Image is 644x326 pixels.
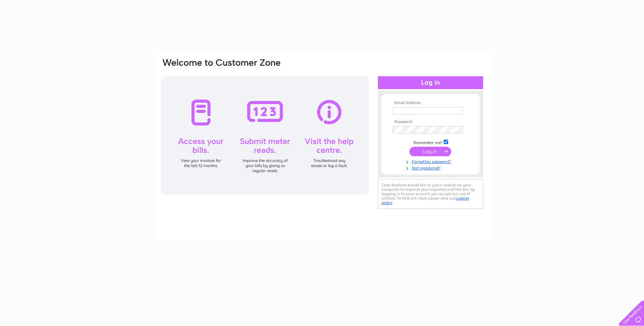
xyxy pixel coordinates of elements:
[382,196,469,205] a: cookies policy
[391,139,470,145] td: Remember me?
[391,120,470,124] th: Password:
[391,101,470,105] th: Email Address:
[393,164,470,171] a: Not registered?
[409,147,451,156] input: Submit
[378,179,483,209] div: Clear Business would like to place cookies on your computer to improve your experience of the sit...
[393,158,470,164] a: Forgotten password?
